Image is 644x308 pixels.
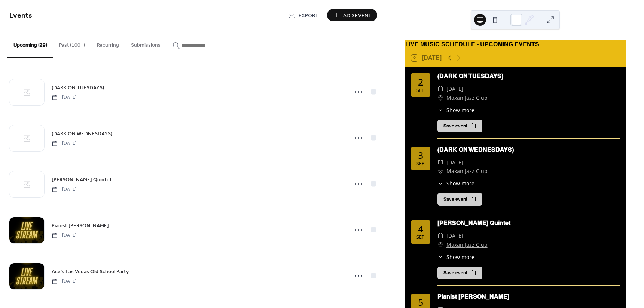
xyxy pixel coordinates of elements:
[52,83,104,92] a: (DARK ON TUESDAYS)
[418,298,423,307] div: 5
[416,88,425,93] div: Sep
[437,145,620,154] div: (DARK ON WEDNESDAYS)
[446,179,474,187] span: Show more
[437,72,620,81] div: (DARK ON TUESDAYS)
[437,84,443,93] div: ​
[446,158,463,167] span: [DATE]
[437,267,482,279] button: Save event
[52,140,77,147] span: [DATE]
[52,221,109,230] a: Pianist [PERSON_NAME]
[446,167,488,176] a: Maxan Jazz Club
[125,30,167,57] button: Submissions
[52,222,109,230] span: Pianist [PERSON_NAME]
[446,253,474,261] span: Show more
[437,167,443,176] div: ​
[52,267,129,276] a: Ace's Las Vegas Old School Party
[437,253,474,261] button: ​Show more
[418,77,423,87] div: 2
[52,268,129,276] span: Ace's Las Vegas Old School Party
[299,12,318,19] span: Export
[7,30,53,58] button: Upcoming (29)
[52,176,112,184] span: [PERSON_NAME] Quintet
[437,158,443,167] div: ​
[343,12,372,19] span: Add Event
[437,193,482,206] button: Save event
[437,179,474,187] button: ​Show more
[418,224,423,234] div: 4
[52,278,77,285] span: [DATE]
[446,106,474,114] span: Show more
[437,253,443,261] div: ​
[418,151,423,160] div: 3
[437,293,509,300] a: Pianist [PERSON_NAME]
[52,186,77,193] span: [DATE]
[52,129,112,138] a: (DARK ON WEDNESDAYS)
[52,94,77,101] span: [DATE]
[91,30,125,57] button: Recurring
[437,106,474,114] button: ​Show more
[9,8,32,23] span: Events
[416,235,425,240] div: Sep
[52,232,77,239] span: [DATE]
[416,161,425,166] div: Sep
[283,9,324,21] a: Export
[52,175,112,184] a: [PERSON_NAME] Quintet
[52,130,112,138] span: (DARK ON WEDNESDAYS)
[437,120,482,132] button: Save event
[437,93,443,102] div: ​
[52,84,104,92] span: (DARK ON TUESDAYS)
[53,30,91,57] button: Past (100+)
[405,40,626,49] div: LIVE MUSIC SCHEDULE - UPCOMING EVENTS
[437,231,443,240] div: ​
[437,240,443,249] div: ​
[437,106,443,114] div: ​
[446,84,463,93] span: [DATE]
[327,9,377,21] button: Add Event
[446,231,463,240] span: [DATE]
[446,240,488,249] a: Maxan Jazz Club
[446,93,488,102] a: Maxan Jazz Club
[437,219,620,228] div: [PERSON_NAME] Quintet
[437,179,443,187] div: ​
